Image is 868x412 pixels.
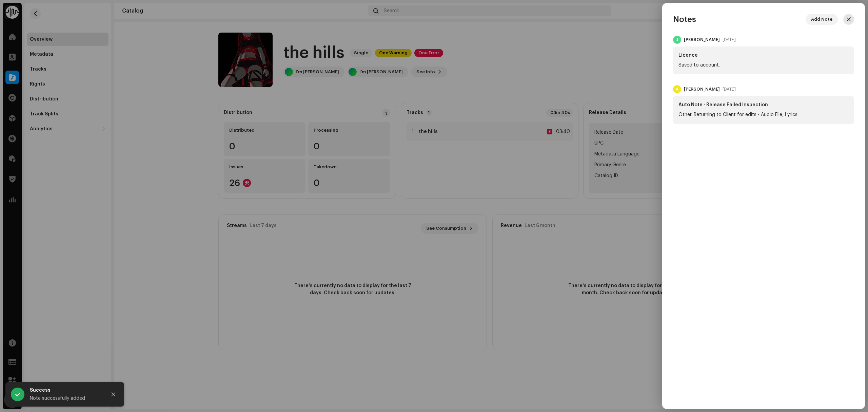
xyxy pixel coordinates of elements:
div: [PERSON_NAME] [684,37,720,42]
div: Success [30,386,101,394]
button: Close [106,388,120,401]
div: [DATE] [723,37,736,42]
div: Note successfully added [30,394,101,402]
span: Add Note [811,13,832,26]
h3: Notes [673,14,696,25]
div: Open Intercom Messenger [4,392,20,408]
div: Auto Note - Release Failed Inspection [678,101,849,109]
button: Add Note [806,14,838,25]
div: A [673,85,681,93]
div: Licence [678,52,849,59]
div: [PERSON_NAME] [684,87,720,92]
div: Other. Returning to Client for edits - Audio File, Lyrics. [678,111,849,118]
div: Saved to account. [678,62,849,69]
div: J [673,36,681,44]
div: [DATE] [723,87,736,92]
